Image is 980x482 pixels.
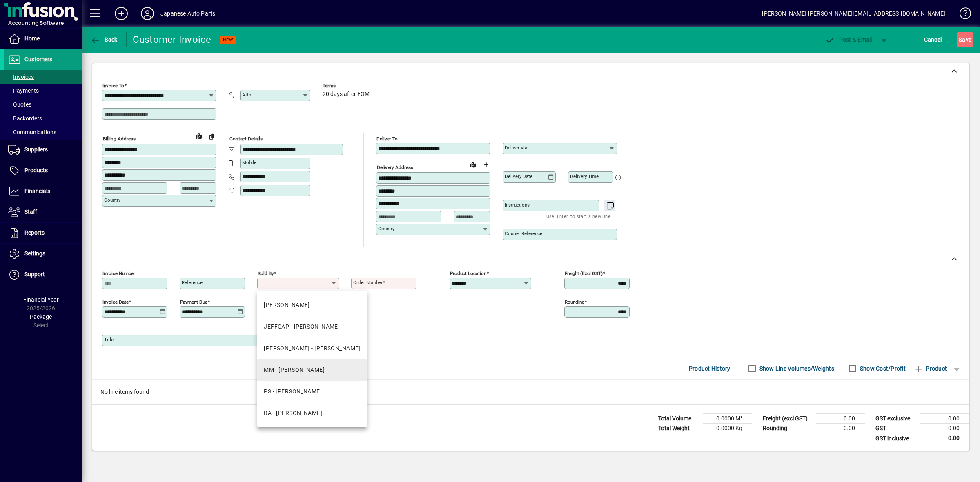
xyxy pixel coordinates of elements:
[914,362,947,375] span: Product
[959,33,971,46] span: ave
[205,130,218,143] button: Copy to Delivery address
[505,231,542,236] mat-label: Courier Reference
[192,129,205,142] a: View on map
[223,37,233,42] span: NEW
[24,229,45,236] span: Reports
[378,226,394,231] mat-label: Country
[353,280,383,285] mat-label: Order number
[108,6,134,21] button: Add
[565,271,603,276] mat-label: Freight (excl GST)
[88,32,120,47] button: Back
[323,91,370,98] span: 20 days after EOM
[479,158,492,171] button: Choose address
[758,364,834,373] label: Show Line Volumes/Weights
[505,145,527,151] mat-label: Deliver via
[8,101,31,108] span: Quotes
[759,414,816,424] td: Freight (excl GST)
[4,111,82,125] a: Backorders
[4,160,82,181] a: Products
[816,424,865,433] td: 0.00
[82,32,127,47] app-page-header-button: Back
[242,160,256,165] mat-label: Mobile
[4,223,82,243] a: Reports
[242,92,251,98] mat-label: Attn
[8,73,34,80] span: Invoices
[24,250,45,257] span: Settings
[953,2,970,28] a: Knowledge Base
[546,211,610,221] mat-hint: Use 'Enter' to start a new line
[24,209,37,215] span: Staff
[505,173,532,179] mat-label: Delivery date
[825,36,872,43] span: ost & Email
[505,202,530,208] mat-label: Instructions
[102,299,129,305] mat-label: Invoice date
[264,322,340,331] div: JEFFCAP - [PERSON_NAME]
[570,173,599,179] mat-label: Delivery time
[871,414,920,424] td: GST exclusive
[821,32,876,47] button: Post & Email
[920,433,969,444] td: 0.00
[654,414,703,424] td: Total Volume
[466,158,479,171] a: View on map
[4,29,82,49] a: Home
[24,271,45,278] span: Support
[920,414,969,424] td: 0.00
[180,299,207,305] mat-label: Payment due
[24,56,52,62] span: Customers
[565,299,584,305] mat-label: Rounding
[23,296,59,303] span: Financial Year
[4,264,82,285] a: Support
[264,387,322,396] div: PS - [PERSON_NAME]
[910,361,951,376] button: Product
[924,33,942,46] span: Cancel
[264,344,361,353] div: [PERSON_NAME] - [PERSON_NAME]
[90,36,118,43] span: Back
[182,280,203,285] mat-label: Reference
[759,424,816,433] td: Rounding
[323,83,372,89] span: Terms
[4,125,82,139] a: Communications
[257,402,367,424] mat-option: RA - ROB ADAMS
[264,301,310,309] div: [PERSON_NAME]
[133,33,212,46] div: Customer Invoice
[24,188,50,194] span: Financials
[102,271,135,276] mat-label: Invoice number
[264,409,322,418] div: RA - [PERSON_NAME]
[257,381,367,402] mat-option: PS - PHIL STEPHENS
[24,35,40,42] span: Home
[92,380,969,404] div: No line items found
[257,316,367,338] mat-option: JEFFCAP - JEFF CAPEZI
[686,361,734,376] button: Product History
[703,424,752,433] td: 0.0000 Kg
[871,424,920,433] td: GST
[257,359,367,381] mat-option: MM - MARK MYERS
[264,366,325,374] div: MM - [PERSON_NAME]
[4,140,82,160] a: Suppliers
[8,129,56,135] span: Communications
[957,32,973,47] button: Save
[689,362,731,375] span: Product History
[258,271,274,276] mat-label: Sold by
[816,414,865,424] td: 0.00
[257,338,367,359] mat-option: JEFF - JEFFREY LAI
[4,70,82,84] a: Invoices
[871,433,920,444] td: GST inclusive
[8,115,42,122] span: Backorders
[24,146,48,153] span: Suppliers
[4,244,82,264] a: Settings
[858,364,906,373] label: Show Cost/Profit
[4,98,82,111] a: Quotes
[102,83,124,89] mat-label: Invoice To
[376,136,398,142] mat-label: Deliver To
[4,202,82,222] a: Staff
[257,294,367,316] mat-option: AG - AKIKO GOTO
[654,424,703,433] td: Total Weight
[450,271,486,276] mat-label: Product location
[839,36,843,43] span: P
[922,32,944,47] button: Cancel
[160,7,215,20] div: Japanese Auto Parts
[134,6,160,21] button: Profile
[8,87,39,94] span: Payments
[4,181,82,202] a: Financials
[4,84,82,98] a: Payments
